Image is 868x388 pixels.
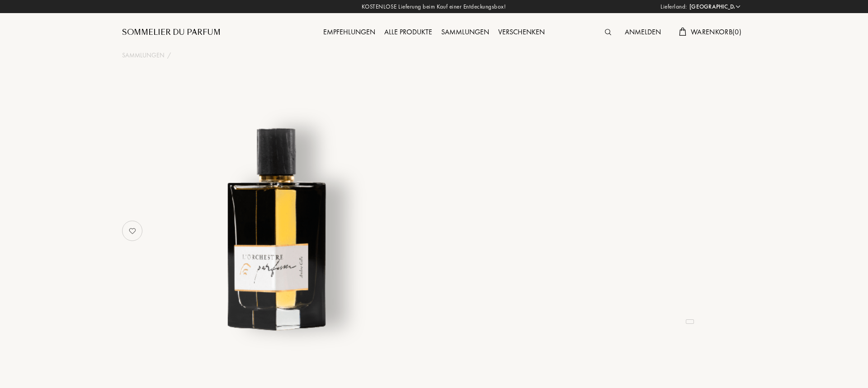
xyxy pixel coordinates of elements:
[620,27,665,38] div: Anmelden
[437,27,494,38] div: Sammlungen
[380,27,437,37] a: Alle Produkte
[380,27,437,38] div: Alle Produkte
[167,51,171,60] div: /
[122,51,165,60] a: Sammlungen
[166,115,390,338] img: undefined undefined
[319,27,380,37] a: Empfehlungen
[494,27,549,37] a: Verschenken
[123,222,142,240] img: no_like_p.png
[122,27,221,38] a: Sommelier du Parfum
[319,27,380,38] div: Empfehlungen
[691,27,741,37] span: Warenkorb ( 0 )
[679,28,686,36] img: cart.svg
[437,27,494,37] a: Sammlungen
[660,2,687,11] span: Lieferland:
[620,27,665,37] a: Anmelden
[494,27,549,38] div: Verschenken
[605,29,611,35] img: search_icn.svg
